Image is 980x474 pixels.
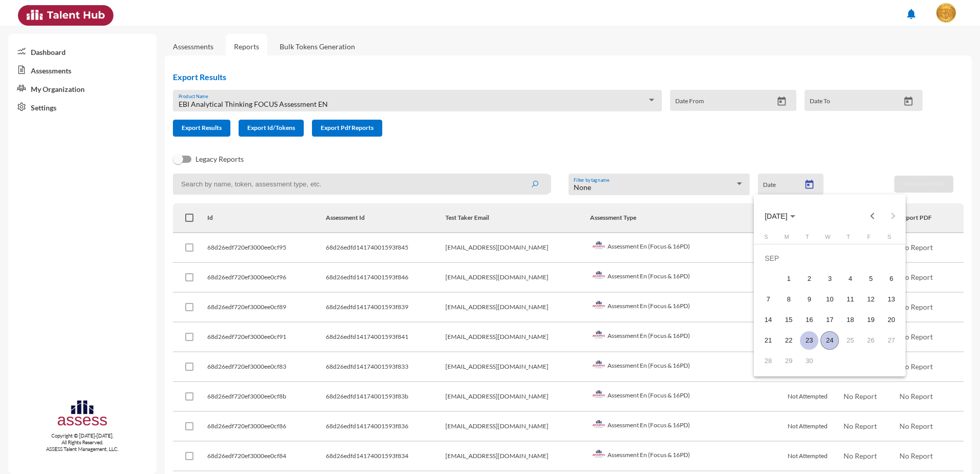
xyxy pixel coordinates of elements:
div: 15 [779,311,798,329]
div: 2 [800,270,818,288]
td: September 1, 2025 [778,269,799,289]
td: September 5, 2025 [860,269,881,289]
button: Next month [883,206,903,226]
td: September 14, 2025 [758,310,778,330]
td: September 16, 2025 [799,310,819,330]
th: Wednesday [819,234,840,244]
td: September 25, 2025 [840,330,860,351]
td: September 23, 2025 [799,330,819,351]
button: Previous month [862,206,883,226]
td: September 17, 2025 [819,310,840,330]
td: September 20, 2025 [881,310,901,330]
th: Tuesday [799,234,819,244]
div: 19 [861,311,880,329]
div: 14 [759,311,777,329]
div: 25 [841,331,859,350]
div: 10 [820,290,839,309]
td: September 9, 2025 [799,289,819,310]
th: Saturday [881,234,901,244]
th: Thursday [840,234,860,244]
td: September 29, 2025 [778,351,799,371]
td: September 26, 2025 [860,330,881,351]
th: Friday [860,234,881,244]
div: 20 [882,311,900,329]
td: September 6, 2025 [881,269,901,289]
button: Choose month and year [756,206,803,226]
div: 22 [779,331,798,350]
td: September 10, 2025 [819,289,840,310]
div: 17 [820,311,839,329]
div: 16 [800,311,818,329]
div: 21 [759,331,777,350]
td: September 4, 2025 [840,269,860,289]
td: September 13, 2025 [881,289,901,310]
div: 26 [861,331,880,350]
td: September 7, 2025 [758,289,778,310]
td: September 22, 2025 [778,330,799,351]
div: 29 [779,352,798,370]
th: Sunday [758,234,778,244]
td: September 19, 2025 [860,310,881,330]
div: 8 [779,290,798,309]
td: SEP [758,248,901,269]
div: 5 [861,270,880,288]
div: 7 [759,290,777,309]
div: 23 [800,331,818,350]
div: 3 [820,270,839,288]
td: September 3, 2025 [819,269,840,289]
td: September 27, 2025 [881,330,901,351]
td: September 21, 2025 [758,330,778,351]
td: September 24, 2025 [819,330,840,351]
td: September 12, 2025 [860,289,881,310]
td: September 2, 2025 [799,269,819,289]
div: 12 [861,290,880,309]
div: 28 [759,352,777,370]
div: 18 [841,311,859,329]
td: September 8, 2025 [778,289,799,310]
th: Monday [778,234,799,244]
td: September 15, 2025 [778,310,799,330]
div: 11 [841,290,859,309]
div: 27 [882,331,900,350]
div: 1 [779,270,798,288]
td: September 30, 2025 [799,351,819,371]
td: September 11, 2025 [840,289,860,310]
div: 6 [882,270,900,288]
td: September 28, 2025 [758,351,778,371]
div: 4 [841,270,859,288]
td: September 18, 2025 [840,310,860,330]
div: 24 [820,331,839,350]
div: 9 [800,290,818,309]
div: 13 [882,290,900,309]
div: 30 [800,352,818,370]
span: [DATE] [765,212,787,220]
